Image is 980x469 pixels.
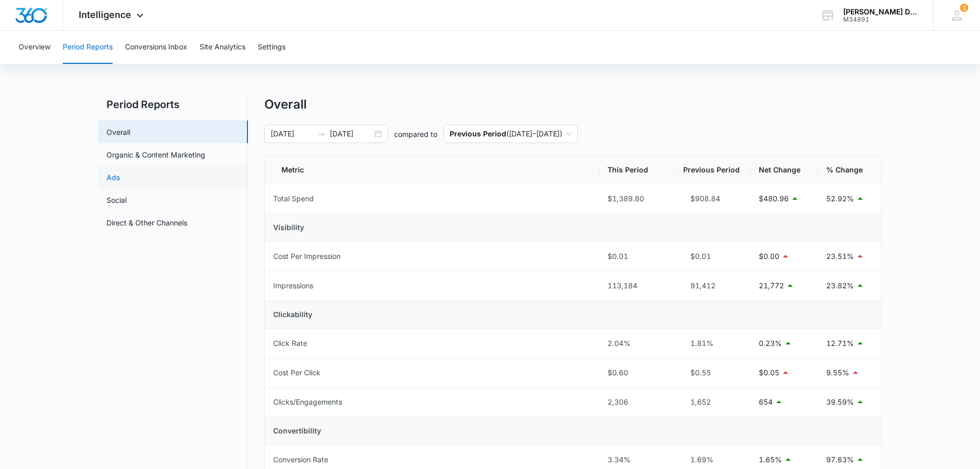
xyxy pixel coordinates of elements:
[317,130,326,138] span: swap-right
[258,31,286,64] button: Settings
[273,367,320,378] div: Cost Per Click
[608,280,667,291] div: 113,184
[826,454,854,465] p: 97.63%
[450,129,506,138] p: Previous Period
[608,454,667,465] div: 3.34%
[317,130,326,138] span: to
[759,251,779,262] p: $0.00
[19,31,50,64] button: Overview
[675,156,751,184] th: Previous Period
[818,156,881,184] th: % Change
[683,251,742,262] div: $0.01
[106,149,205,160] a: Organic & Content Marketing
[106,172,120,183] a: Ads
[271,128,313,140] input: Start date
[826,367,849,378] p: 9.55%
[759,367,779,378] p: $0.05
[273,454,328,465] div: Conversion Rate
[751,156,818,184] th: Net Change
[683,280,742,291] div: 91,412
[106,127,130,137] a: Overall
[265,301,881,329] td: Clickability
[98,97,248,112] h2: Period Reports
[759,280,784,291] p: 21,772
[608,251,667,262] div: $0.01
[125,31,187,64] button: Conversions Inbox
[826,396,854,408] p: 39.59%
[265,417,881,445] td: Convertibility
[273,193,314,204] div: Total Spend
[759,193,789,204] p: $480.96
[826,338,854,349] p: 12.71%
[826,251,854,262] p: 23.51%
[599,156,675,184] th: This Period
[960,4,968,12] span: 1
[106,195,127,205] a: Social
[843,16,918,23] div: account id
[759,338,782,349] p: 0.23%
[273,251,341,262] div: Cost Per Impression
[450,125,572,143] span: ( [DATE] – [DATE] )
[63,31,113,64] button: Period Reports
[273,396,342,408] div: Clicks/Engagements
[264,97,307,112] h1: Overall
[960,4,968,12] div: notifications count
[759,396,773,408] p: 654
[394,129,437,140] p: compared to
[273,280,313,291] div: Impressions
[683,193,742,204] div: $908.84
[683,396,742,408] div: 1,652
[265,214,881,242] td: Visibility
[759,454,782,465] p: 1.65%
[608,193,667,204] div: $1,389.80
[843,8,918,16] div: account name
[683,454,742,465] div: 1.69%
[106,217,187,228] a: Direct & Other Channels
[683,367,742,378] div: $0.55
[608,396,667,408] div: 2,306
[826,193,854,204] p: 52.92%
[200,31,245,64] button: Site Analytics
[683,338,742,349] div: 1.81%
[330,128,372,140] input: End date
[608,338,667,349] div: 2.04%
[79,9,131,20] span: Intelligence
[265,156,599,184] th: Metric
[608,367,667,378] div: $0.60
[273,338,307,349] div: Click Rate
[826,280,854,291] p: 23.82%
